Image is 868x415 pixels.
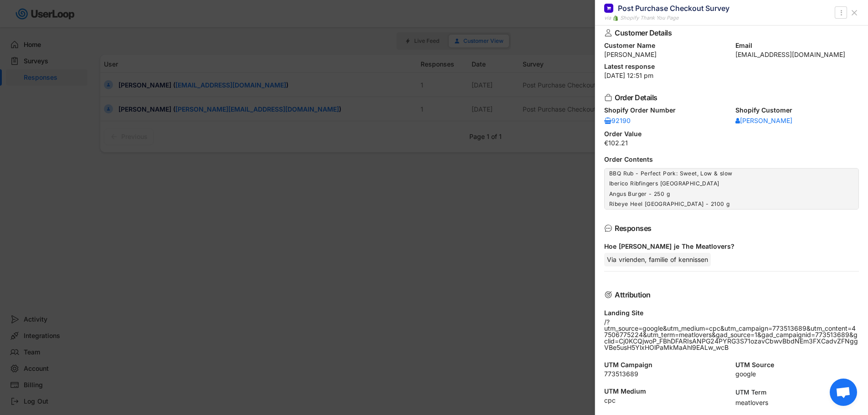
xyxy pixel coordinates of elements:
div: 773513689 [604,371,728,377]
div: Ribeye Heel [GEOGRAPHIC_DATA] - 2100 g [609,200,854,208]
div: google [735,371,859,377]
div: €102.21 [604,140,859,146]
div: Customer Details [615,29,844,36]
div: Order Details [615,94,844,101]
div: Responses [615,225,844,232]
div: cpc [604,397,728,404]
div: /?utm_source=google&utm_medium=cpc&utm_campaign=773513689&utm_content=47506775224&utm_term=meatlo... [604,319,859,351]
div: UTM Campaign [604,362,728,368]
div: Post Purchase Checkout Survey [618,3,729,13]
div: Email [735,42,859,49]
div: UTM Medium [604,388,728,395]
div: 92190 [604,118,632,124]
div: via [604,14,611,22]
div: Order Value [604,131,859,137]
button:  [837,7,846,18]
a: 92190 [604,116,632,125]
div: [EMAIL_ADDRESS][DOMAIN_NAME] [735,51,859,58]
div: Shopify Customer [735,107,859,113]
div: Angus Burger - 250 g [609,190,854,198]
div: Order Contents [604,156,859,163]
div: Attribution [615,291,844,298]
div: [DATE] 12:51 pm [604,72,859,79]
div: Hoe [PERSON_NAME] je The Meatlovers? [604,242,852,251]
div: BBQ Rub - Perfect Pork: Sweet, Low & slow [609,170,854,177]
img: 1156660_ecommerce_logo_shopify_icon%20%281%29.png [613,15,618,21]
div: meatlovers [735,400,859,406]
div: Via vrienden, familie of kennissen [604,253,711,266]
div: Open chat [830,379,857,406]
div: Customer Name [604,42,728,49]
div: Shopify Thank You Page [620,14,678,22]
div: Landing Site [604,310,859,316]
div: [PERSON_NAME] [604,51,728,58]
div: UTM Term [735,388,859,396]
div: [PERSON_NAME] [735,118,792,124]
div: Iberico Ribfingers [GEOGRAPHIC_DATA] [609,180,854,187]
div: Shopify Order Number [604,107,728,113]
div: Latest response [604,63,859,70]
div: UTM Source [735,362,859,368]
text:  [840,8,842,17]
a: [PERSON_NAME] [735,116,792,125]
